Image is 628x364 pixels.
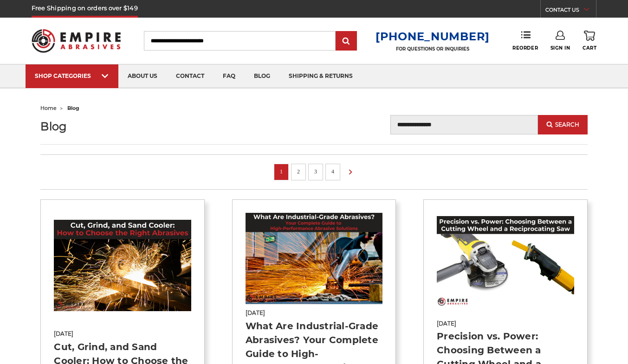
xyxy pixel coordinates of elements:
[167,64,214,88] a: contact
[337,32,356,51] input: Submit
[35,72,109,79] div: SHOP CATEGORIES
[311,166,320,177] a: 3
[437,216,574,307] img: Precision vs. Power: Choosing Between a Cutting Wheel and a Reciprocating Saw
[538,115,587,134] button: Search
[54,220,191,311] img: Cut, Grind, and Sand Cooler: How to Choose the Right Abrasives
[54,330,191,338] span: [DATE]
[437,319,574,328] span: [DATE]
[67,105,79,111] span: blog
[40,120,204,133] h1: Blog
[512,45,538,51] span: Reorder
[550,45,570,51] span: Sign In
[583,31,596,51] a: Cart
[245,64,279,88] a: blog
[246,213,382,304] img: What Are Industrial-Grade Abrasives? Your Complete Guide to High-Performance Abrasive Solutions
[512,31,538,51] a: Reorder
[545,5,596,18] a: CONTACT US
[376,30,490,43] a: [PHONE_NUMBER]
[294,166,303,177] a: 2
[40,105,57,111] a: home
[277,166,286,177] a: 1
[32,23,121,58] img: Empire Abrasives
[214,64,245,88] a: faq
[555,121,579,128] span: Search
[246,309,382,317] span: [DATE]
[376,46,490,52] p: FOR QUESTIONS OR INQUIRIES
[328,166,337,177] a: 4
[583,45,596,51] span: Cart
[279,64,362,88] a: shipping & returns
[118,64,167,88] a: about us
